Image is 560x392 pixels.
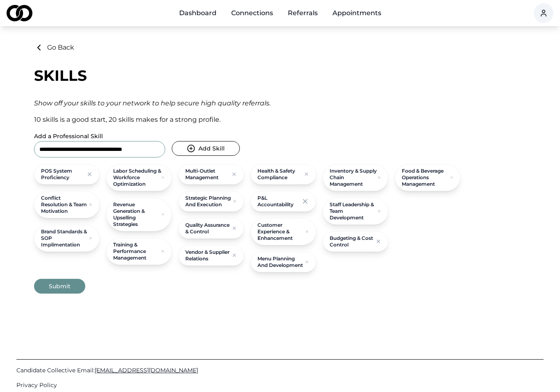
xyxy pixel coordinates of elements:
a: Dashboard [173,5,223,21]
div: 10 skills is a good start, 20 skills makes for a strong profile. [34,115,526,125]
div: Training & Performance Management [113,242,161,261]
div: Conflict Resolution & Team Motivation [41,195,89,214]
div: POS System Proficiency [41,168,87,181]
button: Go Back [34,43,74,52]
a: Referrals [281,5,324,21]
div: Health & Safety Compliance [257,168,304,181]
div: Budgeting & Cost Control [330,235,376,248]
div: Menu Planning and Development [257,255,305,269]
label: Add a Professional Skill [34,132,103,140]
a: Privacy Policy [16,381,544,389]
span: [EMAIL_ADDRESS][DOMAIN_NAME] [95,367,198,374]
div: Staff Leadership & Team Development [330,201,377,221]
div: Strategic Planning and Execution [185,195,232,208]
div: Food & Beverage Operations Management [402,168,450,187]
a: Candidate Collective Email:[EMAIL_ADDRESS][DOMAIN_NAME] [16,366,544,374]
div: Quality Assurance & Control [185,222,232,235]
a: Appointments [326,5,388,21]
div: Vendor & Supplier Relations [185,249,232,262]
div: Inventory & Supply Chain Management [330,168,377,187]
div: Labor Scheduling & Workforce Optimization [113,168,161,187]
a: Connections [225,5,280,21]
img: logo [7,5,32,21]
div: Show off your skills to your network to help secure high quality referrals. [34,98,526,108]
div: Brand Standards & SOP Implimentation [41,228,89,248]
div: Skills [34,67,526,84]
div: Customer Experience & Enhancement [257,222,305,242]
div: Revenue Generation & Upselling Strategies [113,201,161,228]
button: Add Skill [172,141,240,156]
button: Submit [34,279,85,294]
nav: Main [173,5,388,21]
div: Multi-Outlet Management [185,168,231,181]
div: P&L Accountability [257,195,301,208]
